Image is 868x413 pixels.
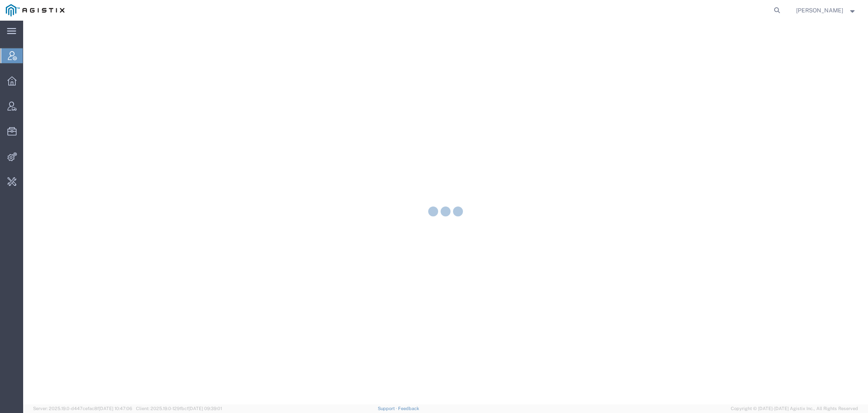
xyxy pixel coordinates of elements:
span: Kaitlyn Hostetler [796,6,843,15]
img: logo [6,4,64,17]
a: Support [378,406,398,411]
span: [DATE] 10:47:06 [99,406,132,411]
span: Client: 2025.19.0-129fbcf [136,406,222,411]
a: Feedback [398,406,419,411]
button: [PERSON_NAME] [796,5,857,15]
span: Copyright © [DATE]-[DATE] Agistix Inc., All Rights Reserved [731,405,858,412]
span: [DATE] 09:39:01 [188,406,222,411]
span: Server: 2025.19.0-d447cefac8f [33,406,132,411]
